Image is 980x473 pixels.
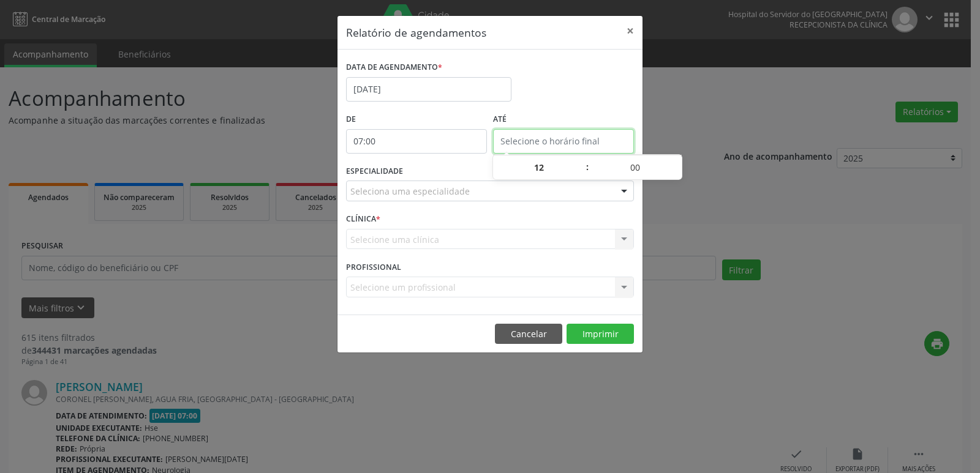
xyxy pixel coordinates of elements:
label: De [346,110,487,129]
input: Minute [589,155,682,180]
button: Cancelar [495,324,562,345]
label: DATA DE AGENDAMENTO [346,58,442,77]
input: Selecione o horário final [493,129,634,154]
span: Seleciona uma especialidade [350,185,470,198]
button: Close [618,16,643,46]
span: : [586,155,589,179]
label: ATÉ [493,110,634,129]
h5: Relatório de agendamentos [346,24,486,40]
input: Selecione uma data ou intervalo [346,77,511,102]
button: Imprimir [567,324,634,345]
label: ESPECIALIDADE [346,162,403,181]
label: PROFISSIONAL [346,258,401,277]
input: Selecione o horário inicial [346,129,487,154]
label: CLÍNICA [346,210,380,229]
input: Hour [493,155,586,180]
